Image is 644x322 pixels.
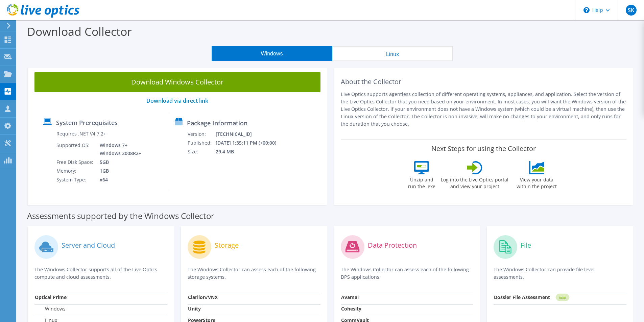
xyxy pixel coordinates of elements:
[27,24,132,39] label: Download Collector
[95,167,143,175] td: 1GB
[215,139,285,147] td: [DATE] 1:35:11 PM (+00:00)
[56,167,95,175] td: Memory:
[626,5,637,16] span: SK
[35,305,66,312] label: Windows
[95,175,143,184] td: x64
[341,78,627,86] h2: About the Collector
[431,145,536,153] label: Next Steps for using the Collector
[215,130,285,139] td: [TECHNICAL_ID]
[368,242,417,249] label: Data Protection
[56,175,95,184] td: System Type:
[521,242,531,249] label: File
[187,147,215,156] td: Size:
[583,7,590,13] svg: \n
[34,266,167,281] p: The Windows Collector supports all of the Live Optics compute and cloud assessments.
[215,147,285,156] td: 29.4 MB
[56,141,95,158] td: Supported OS:
[440,174,509,190] label: Log into the Live Optics portal and view your project
[95,141,143,158] td: Windows 7+ Windows 2008R2+
[187,120,247,126] label: Package Information
[341,91,627,128] p: Live Optics supports agentless collection of different operating systems, appliances, and applica...
[27,213,214,219] label: Assessments supported by the Windows Collector
[341,294,359,300] strong: Avamar
[212,46,332,61] button: Windows
[56,158,95,167] td: Free Disk Space:
[332,46,453,61] button: Linux
[187,130,215,139] td: Version:
[187,139,215,147] td: Published:
[188,294,218,300] strong: Clariion/VNX
[494,266,626,281] p: The Windows Collector can provide file level assessments.
[35,294,67,300] strong: Optical Prime
[62,242,115,249] label: Server and Cloud
[95,158,143,167] td: 5GB
[188,266,320,281] p: The Windows Collector can assess each of the following storage systems.
[341,305,361,312] strong: Cohesity
[146,97,208,104] a: Download via direct link
[56,119,118,126] label: System Prerequisites
[56,130,106,137] label: Requires .NET V4.7.2+
[512,174,561,190] label: View your data within the project
[406,174,437,190] label: Unzip and run the .exe
[494,294,550,300] strong: Dossier File Assessment
[188,305,201,312] strong: Unity
[559,296,566,299] tspan: NEW!
[34,72,320,92] a: Download Windows Collector
[215,242,239,249] label: Storage
[341,266,474,281] p: The Windows Collector can assess each of the following DPS applications.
